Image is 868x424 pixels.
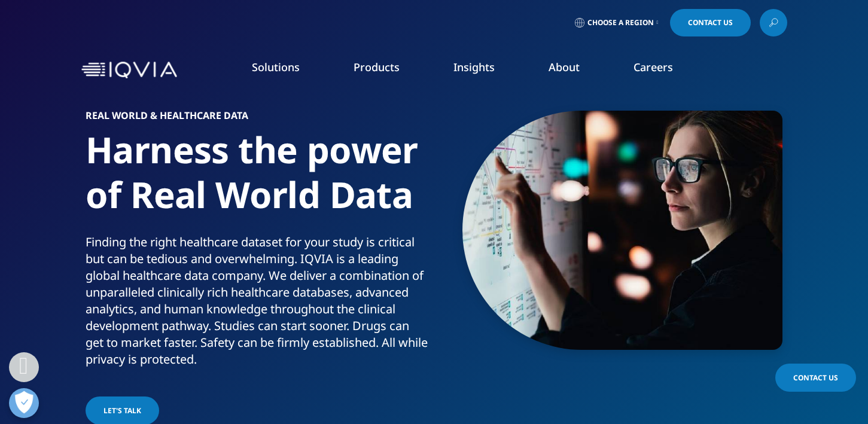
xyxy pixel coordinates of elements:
a: Careers [634,60,673,74]
h1: Harness the power of Real World Data [86,127,430,234]
span: Let's Talk [103,405,141,416]
span: Contact Us [793,373,838,383]
a: Products [354,60,400,74]
button: Open Preferences [9,388,39,418]
span: Choose a Region [587,18,654,28]
a: Solutions [252,60,300,74]
a: Contact Us [670,9,751,36]
img: 2054_young-woman-touching-big-digital-monitor.jpg [462,111,782,350]
p: Finding the right healthcare dataset for your study is critical but can be tedious and overwhelmi... [86,234,430,375]
span: Contact Us [688,19,733,26]
h6: Real World & Healthcare Data [86,111,430,127]
a: Contact Us [775,364,856,392]
a: About [549,60,580,74]
a: Insights [453,60,495,74]
nav: Primary [182,42,787,98]
img: IQVIA Healthcare Information Technology and Pharma Clinical Research Company [81,62,177,79]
